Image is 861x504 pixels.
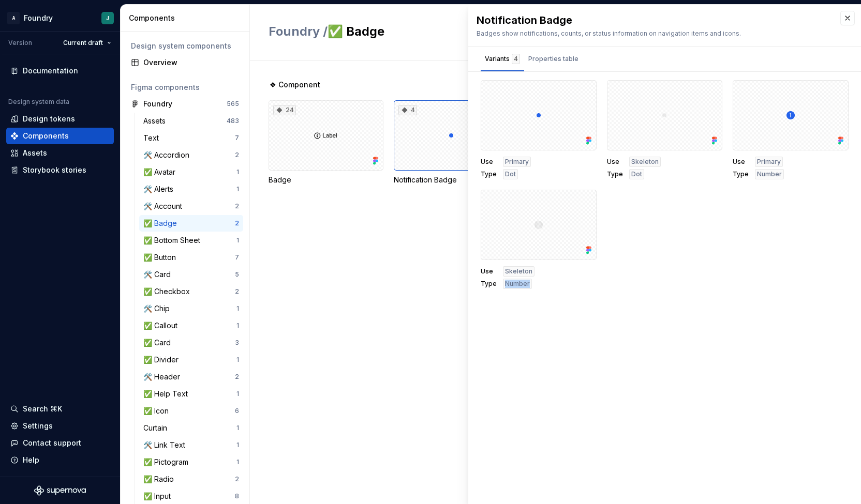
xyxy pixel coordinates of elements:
[58,36,116,50] button: Current draft
[235,407,239,415] div: 6
[477,29,830,38] div: Badges show notifications, counts, or status information on navigation items and icons.
[23,438,81,448] div: Contact support
[235,253,239,262] div: 7
[143,150,194,160] div: 🛠️ Accordion
[23,114,75,124] div: Design tokens
[505,170,516,178] span: Dot
[23,148,47,158] div: Assets
[6,111,114,127] a: Design tokens
[398,105,417,115] div: 4
[6,435,114,451] button: Contact support
[139,352,243,368] a: ✅ Divider1
[23,404,62,414] div: Search ⌘K
[236,424,239,432] div: 1
[6,401,114,417] button: Search ⌘K
[236,236,239,245] div: 1
[23,131,69,141] div: Components
[143,440,189,450] div: 🛠️ Link Text
[2,7,118,29] button: AFoundryJ
[8,98,69,106] div: Design system data
[236,356,239,364] div: 1
[143,184,177,194] div: 🛠️ Alerts
[127,54,243,71] a: Overview
[394,175,509,185] div: Notification Badge
[139,198,243,215] a: 🛠️ Account2
[6,418,114,434] a: Settings
[34,485,86,496] a: Supernova Logo
[235,219,239,227] div: 2
[236,185,239,193] div: 1
[131,82,239,93] div: Figma components
[143,133,163,143] div: Text
[236,322,239,330] div: 1
[143,57,239,68] div: Overview
[24,13,53,23] div: Foundry
[139,369,243,385] a: 🛠️ Header2
[143,491,175,501] div: ✅ Input
[139,334,243,351] a: ✅ Card3
[143,201,186,211] div: 🛠️ Account
[733,170,749,178] span: Type
[607,158,623,166] span: Use
[733,158,749,166] span: Use
[139,113,243,129] a: Assets483
[505,280,530,288] span: Number
[139,437,243,453] a: 🛠️ Link Text1
[139,420,243,436] a: Curtain1
[631,158,659,166] span: Skeleton
[139,164,243,180] a: ✅ Avatar1
[481,267,497,276] span: Use
[139,471,243,487] a: ✅ Radio2
[23,165,86,175] div: Storybook stories
[139,147,243,163] a: 🛠️ Accordion2
[143,320,182,331] div: ✅ Callout
[528,54,578,64] div: Properties table
[757,170,782,178] span: Number
[505,267,532,276] span: Skeleton
[143,355,183,365] div: ✅ Divider
[143,116,170,126] div: Assets
[269,100,383,185] div: 24Badge
[269,24,328,39] span: Foundry /
[6,63,114,79] a: Documentation
[235,339,239,347] div: 3
[6,128,114,144] a: Components
[7,12,20,24] div: A
[143,423,171,433] div: Curtain
[235,475,239,483] div: 2
[129,13,245,23] div: Components
[63,39,103,47] span: Current draft
[270,80,320,90] span: ❖ Component
[143,406,173,416] div: ✅ Icon
[236,304,239,313] div: 1
[106,14,109,22] div: J
[139,454,243,470] a: ✅ Pictogram1
[236,441,239,449] div: 1
[235,492,239,500] div: 8
[269,23,695,40] h2: ✅ Badge
[143,372,184,382] div: 🛠️ Header
[143,474,178,484] div: ✅ Radio
[23,421,53,431] div: Settings
[235,373,239,381] div: 2
[143,99,172,109] div: Foundry
[477,13,830,27] div: Notification Badge
[505,158,529,166] span: Primary
[139,215,243,232] a: ✅ Badge2
[139,300,243,317] a: 🛠️ Chip1
[8,39,32,47] div: Version
[143,167,180,177] div: ✅ Avatar
[143,457,192,467] div: ✅ Pictogram
[23,66,78,76] div: Documentation
[131,41,239,51] div: Design system components
[139,249,243,266] a: ✅ Button7
[143,252,180,263] div: ✅ Button
[485,54,520,64] div: Variants
[227,117,239,125] div: 483
[143,286,194,297] div: ✅ Checkbox
[23,455,39,465] div: Help
[127,96,243,112] a: Foundry565
[269,175,383,185] div: Badge
[6,162,114,178] a: Storybook stories
[481,280,497,288] span: Type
